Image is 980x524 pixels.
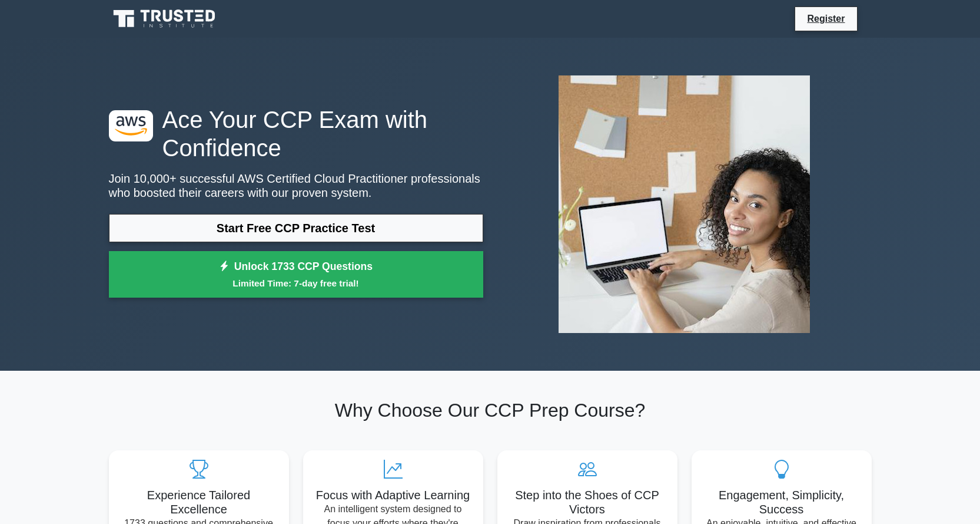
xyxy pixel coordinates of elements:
a: Register [800,11,852,26]
a: Unlock 1733 CCP QuestionsLimited Time: 7-day free trial! [109,251,483,298]
p: Join 10,000+ successful AWS Certified Cloud Practitioner professionals who boosted their careers ... [109,172,483,200]
small: Limited Time: 7-day free trial! [124,276,469,290]
h5: Step into the Shoes of CCP Victors [507,488,668,516]
h5: Experience Tailored Excellence [118,488,280,516]
h2: Why Choose Our CCP Prep Course? [109,399,872,421]
h5: Focus with Adaptive Learning [313,488,474,502]
h1: Ace Your CCP Exam with Confidence [109,106,483,162]
a: Start Free CCP Practice Test [109,214,483,242]
h5: Engagement, Simplicity, Success [701,488,862,516]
